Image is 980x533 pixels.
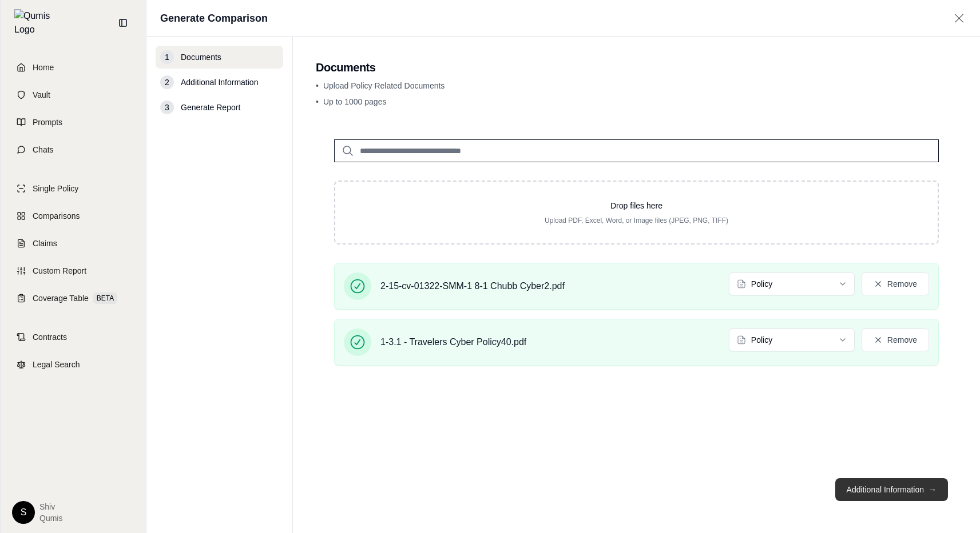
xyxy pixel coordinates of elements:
span: • [316,81,319,90]
span: • [316,97,319,106]
button: Remove [862,328,929,351]
span: Vault [33,89,50,101]
span: Claims [33,238,57,249]
a: Chats [7,137,139,162]
div: 3 [160,101,174,114]
img: Qumis Logo [14,9,57,37]
button: Remove [862,272,929,295]
span: Custom Report [33,265,86,276]
button: Additional Information→ [835,478,948,501]
a: Single Policy [7,176,139,201]
a: Vault [7,82,139,107]
a: Legal Search [7,352,139,377]
span: 1-3.1 - Travelers Cyber Policy40.pdf [380,335,526,349]
a: Home [7,55,139,80]
span: Contracts [33,331,67,343]
span: Generate Report [181,102,240,113]
span: Legal Search [33,359,80,370]
span: Chats [33,144,54,155]
span: Comparisons [33,210,80,222]
span: Documents [181,51,221,63]
span: 2-15-cv-01322-SMM-1 8-1 Chubb Cyber2.pdf [380,279,565,293]
a: Prompts [7,110,139,135]
span: → [929,484,937,495]
button: Collapse sidebar [114,14,132,32]
a: Custom Report [7,258,139,283]
div: 2 [160,75,174,89]
span: Coverage Table [33,292,89,304]
span: Home [33,62,54,73]
span: BETA [93,292,117,304]
h1: Generate Comparison [160,10,268,26]
p: Drop files here [354,200,919,211]
span: Single Policy [33,183,78,194]
span: Upload Policy Related Documents [323,81,445,90]
p: Upload PDF, Excel, Word, or Image files (JPEG, PNG, TIFF) [354,216,919,225]
h2: Documents [316,59,957,75]
span: Prompts [33,117,62,128]
a: Contracts [7,324,139,350]
div: S [12,501,35,524]
span: Up to 1000 pages [323,97,387,106]
span: Shiv [39,501,62,512]
div: 1 [160,50,174,64]
span: Additional Information [181,77,258,88]
a: Claims [7,231,139,256]
a: Coverage TableBETA [7,286,139,311]
span: Qumis [39,512,62,524]
a: Comparisons [7,203,139,229]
